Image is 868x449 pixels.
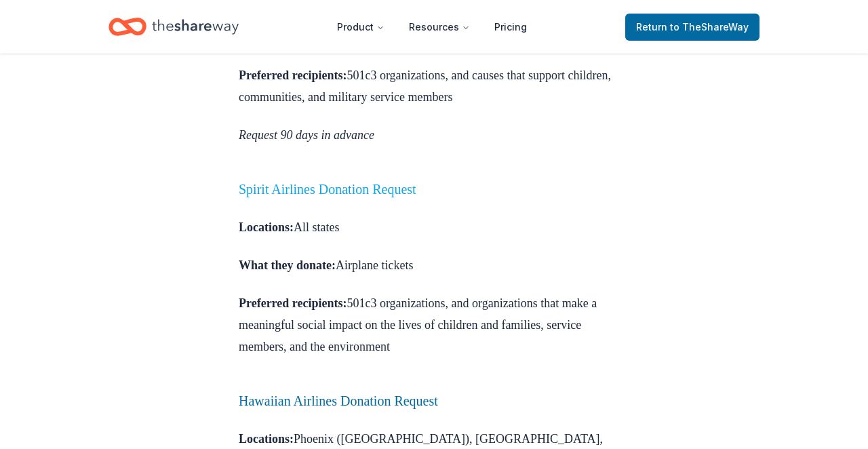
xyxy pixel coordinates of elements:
[484,14,538,41] a: Pricing
[239,258,336,272] strong: What they donate:
[239,393,438,408] a: Hawaiian Airlines Donation Request
[239,220,294,234] strong: Locations:
[636,19,749,35] span: Return
[625,14,759,41] a: Returnto TheShareWay
[239,254,629,276] p: Airplane tickets
[239,69,347,82] strong: Preferred recipients:
[239,128,374,142] em: Request 90 days in advance
[239,64,629,108] p: 501c3 organizations, and causes that support children, communities, and military service members
[239,292,629,357] p: 501c3 organizations, and organizations that make a meaningful social impact on the lives of child...
[108,11,239,43] a: Home
[326,14,395,41] button: Product
[326,11,538,43] nav: Main
[670,21,749,33] span: to TheShareWay
[239,432,294,446] strong: Locations:
[239,216,629,238] p: All states
[239,296,347,310] strong: Preferred recipients:
[398,14,481,41] button: Resources
[239,182,416,197] a: Spirit Airlines Donation Request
